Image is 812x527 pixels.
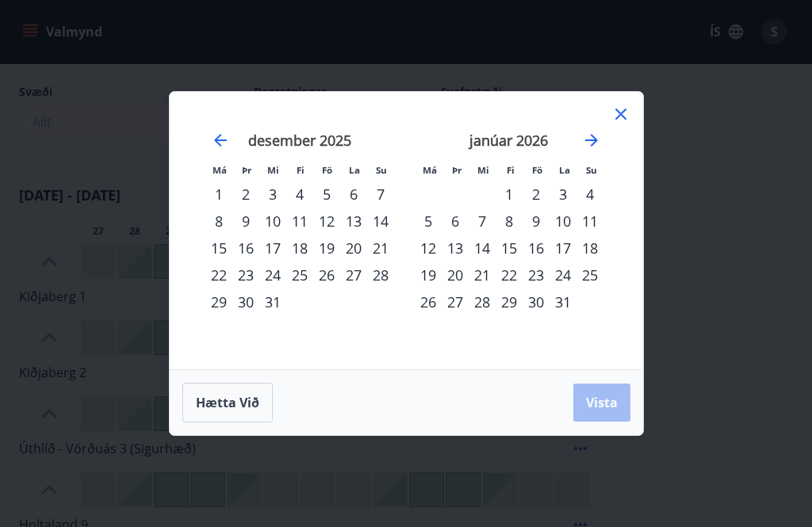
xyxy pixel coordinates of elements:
td: Choose miðvikudagur, 17. desember 2025 as your check-in date. It’s available. [259,235,286,262]
div: 22 [496,262,523,288]
td: Choose laugardagur, 13. desember 2025 as your check-in date. It’s available. [340,208,367,235]
div: 7 [367,181,394,208]
div: 16 [232,235,259,262]
td: Choose miðvikudagur, 7. janúar 2026 as your check-in date. It’s available. [469,208,496,235]
div: 28 [469,288,496,315]
td: Choose mánudagur, 8. desember 2025 as your check-in date. It’s available. [205,208,232,235]
div: 12 [415,235,442,262]
div: 1 [205,181,232,208]
td: Choose föstudagur, 5. desember 2025 as your check-in date. It’s available. [313,181,340,208]
small: Su [586,164,597,176]
div: 29 [496,288,523,315]
td: Choose föstudagur, 23. janúar 2026 as your check-in date. It’s available. [523,262,550,288]
td: Choose mánudagur, 15. desember 2025 as your check-in date. It’s available. [205,235,232,262]
td: Choose þriðjudagur, 27. janúar 2026 as your check-in date. It’s available. [442,288,469,315]
td: Choose laugardagur, 20. desember 2025 as your check-in date. It’s available. [340,235,367,262]
div: 16 [523,235,550,262]
td: Choose sunnudagur, 28. desember 2025 as your check-in date. It’s available. [367,262,394,288]
td: Choose sunnudagur, 21. desember 2025 as your check-in date. It’s available. [367,235,394,262]
div: 31 [259,288,286,315]
small: Þr [452,164,462,176]
div: 22 [205,262,232,288]
td: Choose mánudagur, 19. janúar 2026 as your check-in date. It’s available. [415,262,442,288]
div: 11 [576,208,603,235]
div: 6 [442,208,469,235]
small: Mi [267,164,279,176]
div: 30 [523,288,550,315]
td: Choose sunnudagur, 7. desember 2025 as your check-in date. It’s available. [367,181,394,208]
div: 4 [286,181,313,208]
strong: desember 2025 [248,131,351,150]
td: Choose miðvikudagur, 21. janúar 2026 as your check-in date. It’s available. [469,262,496,288]
small: Fö [532,164,542,176]
td: Choose mánudagur, 29. desember 2025 as your check-in date. It’s available. [205,288,232,315]
div: 23 [523,262,550,288]
td: Choose miðvikudagur, 31. desember 2025 as your check-in date. It’s available. [259,288,286,315]
div: 12 [313,208,340,235]
td: Choose fimmtudagur, 8. janúar 2026 as your check-in date. It’s available. [496,208,523,235]
small: La [559,164,570,176]
div: 2 [232,181,259,208]
td: Choose mánudagur, 12. janúar 2026 as your check-in date. It’s available. [415,235,442,262]
small: Þr [242,164,251,176]
div: 29 [205,288,232,315]
td: Choose þriðjudagur, 30. desember 2025 as your check-in date. It’s available. [232,288,259,315]
td: Choose fimmtudagur, 29. janúar 2026 as your check-in date. It’s available. [496,288,523,315]
div: 11 [286,208,313,235]
div: 17 [259,235,286,262]
td: Choose mánudagur, 1. desember 2025 as your check-in date. It’s available. [205,181,232,208]
div: 6 [340,181,367,208]
td: Choose fimmtudagur, 1. janúar 2026 as your check-in date. It’s available. [496,181,523,208]
div: 13 [340,208,367,235]
div: 8 [496,208,523,235]
div: 7 [469,208,496,235]
td: Choose föstudagur, 9. janúar 2026 as your check-in date. It’s available. [523,208,550,235]
td: Choose mánudagur, 5. janúar 2026 as your check-in date. It’s available. [415,208,442,235]
td: Choose föstudagur, 26. desember 2025 as your check-in date. It’s available. [313,262,340,288]
div: Calendar [189,111,624,350]
div: 24 [550,262,576,288]
div: 19 [313,235,340,262]
div: 26 [415,288,442,315]
div: 15 [205,235,232,262]
div: 15 [496,235,523,262]
div: 20 [442,262,469,288]
td: Choose miðvikudagur, 28. janúar 2026 as your check-in date. It’s available. [469,288,496,315]
td: Choose laugardagur, 3. janúar 2026 as your check-in date. It’s available. [550,181,576,208]
div: 1 [496,181,523,208]
td: Choose miðvikudagur, 10. desember 2025 as your check-in date. It’s available. [259,208,286,235]
td: Choose laugardagur, 24. janúar 2026 as your check-in date. It’s available. [550,262,576,288]
div: 14 [469,235,496,262]
td: Choose þriðjudagur, 16. desember 2025 as your check-in date. It’s available. [232,235,259,262]
td: Choose þriðjudagur, 20. janúar 2026 as your check-in date. It’s available. [442,262,469,288]
div: 25 [576,262,603,288]
td: Choose sunnudagur, 25. janúar 2026 as your check-in date. It’s available. [576,262,603,288]
div: 9 [523,208,550,235]
div: 9 [232,208,259,235]
div: 20 [340,235,367,262]
td: Choose þriðjudagur, 23. desember 2025 as your check-in date. It’s available. [232,262,259,288]
td: Choose laugardagur, 10. janúar 2026 as your check-in date. It’s available. [550,208,576,235]
div: 10 [259,208,286,235]
td: Choose fimmtudagur, 22. janúar 2026 as your check-in date. It’s available. [496,262,523,288]
div: 30 [232,288,259,315]
td: Choose sunnudagur, 11. janúar 2026 as your check-in date. It’s available. [576,208,603,235]
small: Fi [297,164,304,176]
div: 14 [367,208,394,235]
div: 4 [576,181,603,208]
td: Choose mánudagur, 26. janúar 2026 as your check-in date. It’s available. [415,288,442,315]
td: Choose föstudagur, 30. janúar 2026 as your check-in date. It’s available. [523,288,550,315]
div: 19 [415,262,442,288]
td: Choose sunnudagur, 14. desember 2025 as your check-in date. It’s available. [367,208,394,235]
div: 3 [550,181,576,208]
td: Choose mánudagur, 22. desember 2025 as your check-in date. It’s available. [205,262,232,288]
div: 27 [442,288,469,315]
td: Choose fimmtudagur, 4. desember 2025 as your check-in date. It’s available. [286,181,313,208]
td: Choose fimmtudagur, 11. desember 2025 as your check-in date. It’s available. [286,208,313,235]
small: Mi [477,164,489,176]
div: 10 [550,208,576,235]
div: 13 [442,235,469,262]
div: 21 [469,262,496,288]
td: Choose föstudagur, 19. desember 2025 as your check-in date. It’s available. [313,235,340,262]
div: 3 [259,181,286,208]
